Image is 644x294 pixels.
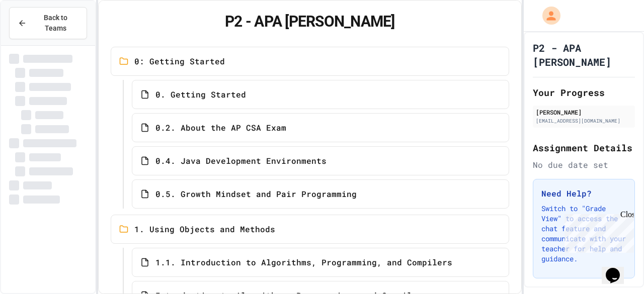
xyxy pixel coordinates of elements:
a: 1.1. Introduction to Algorithms, Programming, and Compilers [132,248,509,277]
span: 0.2. About the AP CSA Exam [155,122,286,134]
h1: P2 - APA [PERSON_NAME] [111,13,509,31]
iframe: chat widget [560,210,634,253]
a: 0.2. About the AP CSA Exam [132,113,509,142]
div: [EMAIL_ADDRESS][DOMAIN_NAME] [536,117,632,125]
span: 1. Using Objects and Methods [134,223,275,235]
span: 0.4. Java Development Environments [155,155,327,167]
div: [PERSON_NAME] [536,108,632,117]
a: 0.4. Java Development Environments [132,146,509,175]
div: No due date set [533,159,635,171]
h3: Need Help? [541,187,626,200]
span: 0.5. Growth Mindset and Pair Programming [155,188,357,200]
a: 0. Getting Started [132,80,509,109]
button: Back to Teams [9,7,87,39]
iframe: chat widget [602,254,634,284]
span: 1.1. Introduction to Algorithms, Programming, and Compilers [155,256,452,268]
h2: Your Progress [533,85,635,100]
div: My Account [532,4,563,27]
p: Switch to "Grade View" to access the chat feature and communicate with your teacher for help and ... [541,204,626,264]
span: 0: Getting Started [134,55,225,67]
a: 0.5. Growth Mindset and Pair Programming [132,179,509,209]
div: Chat with us now!Close [4,4,69,64]
h2: Assignment Details [533,141,635,155]
span: Back to Teams [33,13,78,34]
h1: P2 - APA [PERSON_NAME] [533,41,635,69]
span: 0. Getting Started [155,88,246,101]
